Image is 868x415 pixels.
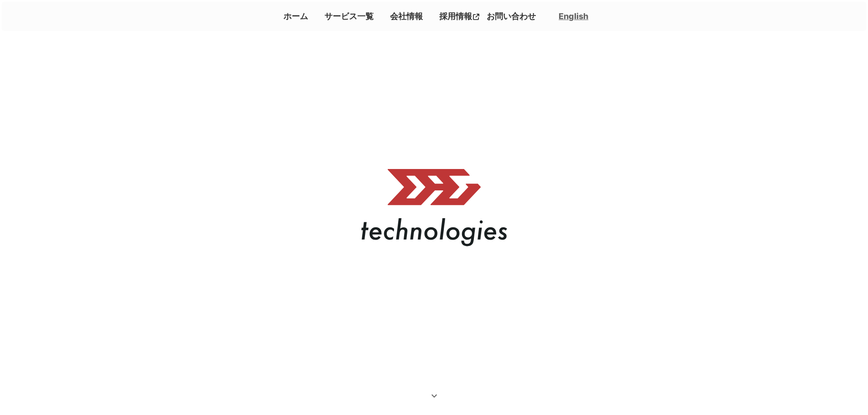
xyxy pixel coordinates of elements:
[361,169,507,246] img: メインロゴ
[429,390,440,401] i: keyboard_arrow_down
[436,9,473,24] p: 採用情報
[436,9,483,24] a: 採用情報
[559,10,588,22] a: English
[280,9,312,24] a: ホーム
[321,9,377,24] a: サービス一覧
[483,9,539,24] a: お問い合わせ
[386,9,426,24] a: 会社情報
